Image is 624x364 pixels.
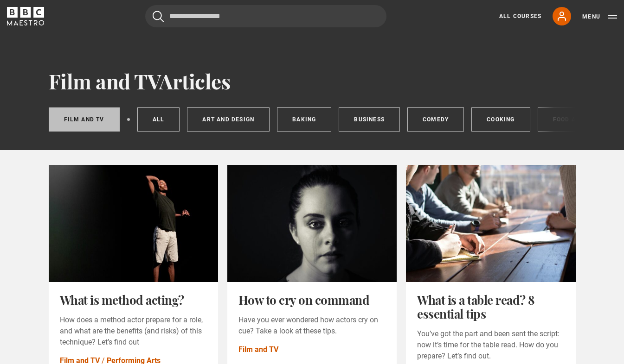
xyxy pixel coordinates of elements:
a: All [137,107,180,132]
nav: Categories [49,107,576,135]
a: How to cry on command [238,292,370,308]
a: Art and Design [187,107,270,132]
button: Toggle navigation [582,12,617,21]
svg: BBC Maestro [7,7,44,25]
input: Search [145,5,386,27]
a: Film and TV [238,344,278,355]
h1: Articles [49,69,576,93]
a: What is a table read? 8 essential tips [417,292,535,322]
a: Cooking [471,107,530,132]
span: Film and TV [49,67,160,94]
a: Baking [277,107,331,132]
a: What is method acting? [60,292,184,308]
a: Comedy [407,107,464,132]
a: Business [339,107,400,132]
button: Submit the search query [153,11,164,22]
a: Film and TV [49,107,120,132]
a: All Courses [499,12,541,20]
